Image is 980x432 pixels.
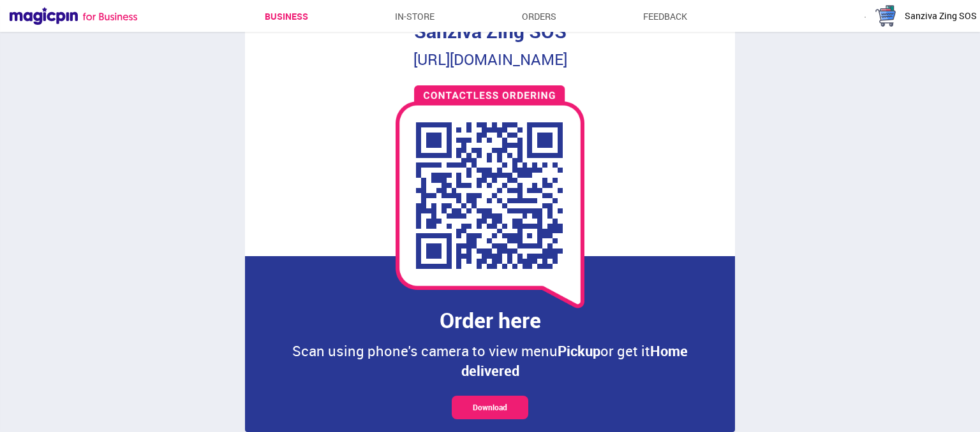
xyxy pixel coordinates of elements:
[265,5,308,28] a: Business
[905,10,977,22] span: Sanziva Zing SOS
[395,5,434,28] a: In-store
[558,342,600,360] span: Pickup
[396,85,584,308] img: qr.e7cf725c.png
[440,305,541,336] div: Order here
[873,3,898,29] img: logo
[643,5,687,28] a: Feedback
[452,396,528,419] div: Download
[245,336,735,397] div: Scan using phone's camera to view menu or get it
[413,48,567,85] div: [URL][DOMAIN_NAME]
[10,7,137,25] img: Magicpin
[522,5,556,28] a: Orders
